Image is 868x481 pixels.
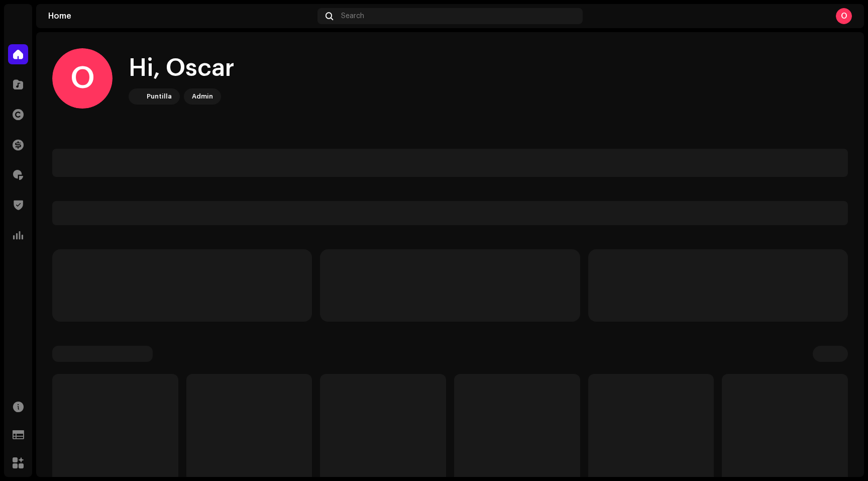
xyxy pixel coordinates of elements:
div: Admin [192,90,213,103]
img: a6437e74-8c8e-4f74-a1ce-131745af0155 [131,90,143,103]
div: Home [48,12,313,20]
div: Puntilla [147,90,172,103]
div: O [836,8,852,24]
div: O [52,48,113,109]
div: Hi, Oscar [129,52,235,84]
span: Search [341,12,364,20]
